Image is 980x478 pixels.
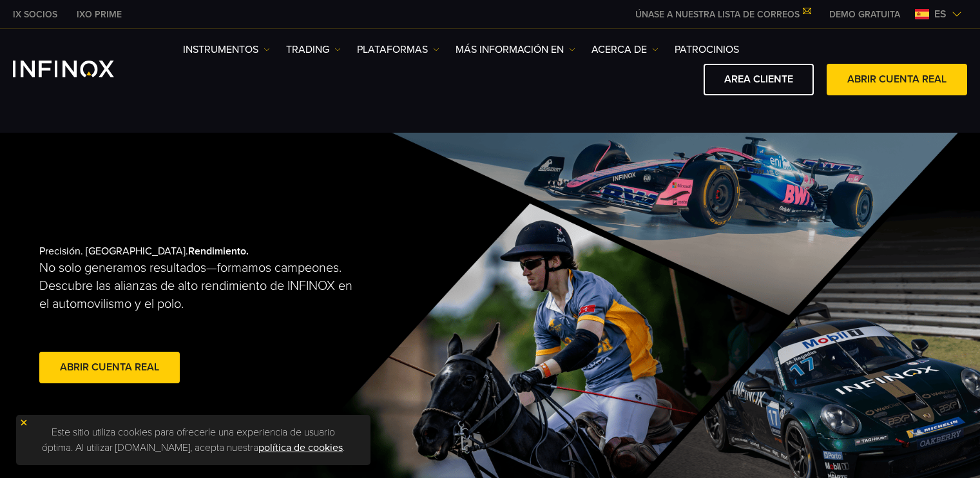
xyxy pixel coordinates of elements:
[827,64,967,95] a: ABRIR CUENTA REAL
[13,61,144,77] a: INFINOX Logo
[183,42,270,57] a: Instrumentos
[626,9,820,20] a: ÚNASE A NUESTRA LISTA DE CORREOS
[3,8,67,21] a: INFINOX
[675,42,739,57] a: Patrocinios
[591,42,658,57] a: ACERCA DE
[39,224,445,407] div: Precisión. [GEOGRAPHIC_DATA].
[19,418,28,427] img: yellow close icon
[357,42,439,57] a: PLATAFORMAS
[286,42,341,57] a: TRADING
[39,352,180,383] a: Abrir cuenta real
[820,8,910,21] a: INFINOX MENU
[188,245,249,258] strong: Rendimiento.
[39,259,364,313] p: No solo generamos resultados—formamos campeones. Descubre las alianzas de alto rendimiento de INF...
[23,421,364,459] p: Este sitio utiliza cookies para ofrecerle una experiencia de usuario óptima. Al utilizar [DOMAIN_...
[456,42,575,57] a: Más información en
[929,6,952,22] span: es
[704,64,814,95] a: AREA CLIENTE
[258,441,343,454] a: política de cookies
[67,8,131,21] a: INFINOX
